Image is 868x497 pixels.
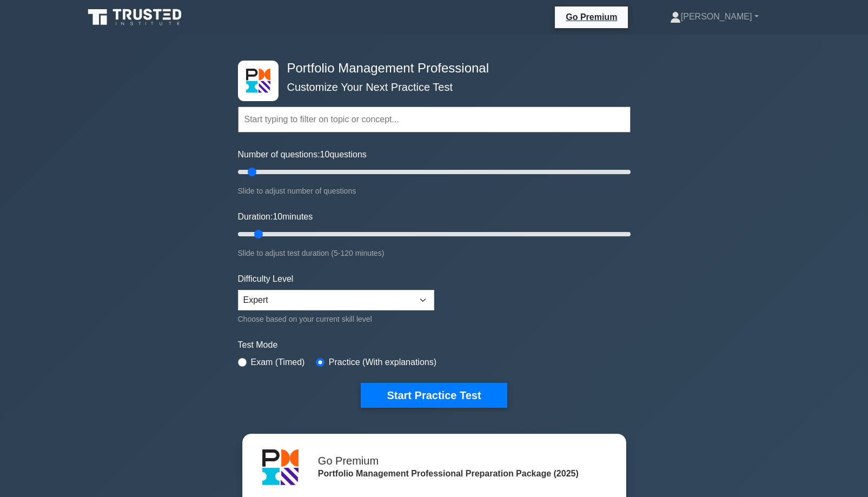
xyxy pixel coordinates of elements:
label: Test Mode [238,339,631,352]
label: Exam (Timed) [251,356,305,369]
div: Slide to adjust test duration (5-120 minutes) [238,247,631,260]
label: Duration: minutes [238,210,313,223]
button: Start Practice Test [361,383,507,408]
h4: Portfolio Management Professional [283,61,578,76]
div: Choose based on your current skill level [238,313,434,326]
div: Slide to adjust number of questions [238,184,631,197]
label: Number of questions: questions [238,148,367,161]
a: [PERSON_NAME] [644,6,785,28]
label: Practice (With explanations) [329,356,436,369]
a: Go Premium [559,10,624,24]
label: Difficulty Level [238,273,294,286]
span: 10 [320,150,330,159]
input: Start typing to filter on topic or concept... [238,107,631,132]
span: 10 [273,212,282,221]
